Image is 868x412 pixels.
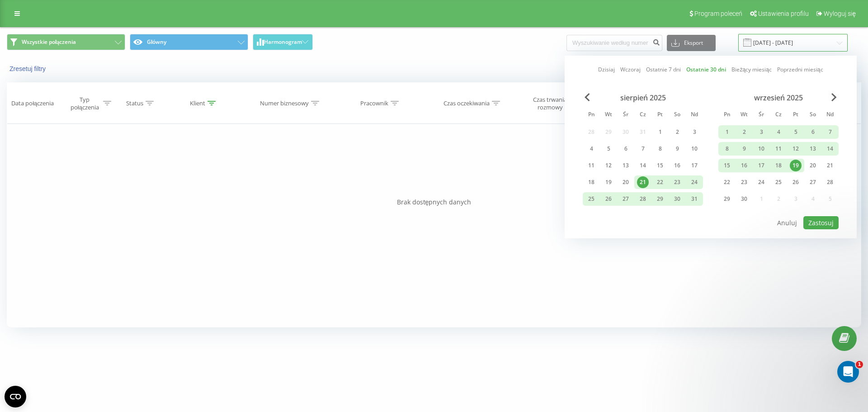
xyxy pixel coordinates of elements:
[7,198,861,207] div: Brak dostępnych danych
[790,126,802,138] div: 5
[738,143,750,155] div: 9
[824,176,836,188] div: 28
[634,175,651,189] div: czw 21 sie 2025
[264,39,302,45] span: Harmonogram
[654,126,666,138] div: 1
[671,176,683,188] div: 23
[803,216,839,229] button: Zastosuj
[686,142,703,156] div: ndz 10 sie 2025
[634,159,651,172] div: czw 14 sie 2025
[583,175,600,189] div: pon 18 sie 2025
[824,143,836,155] div: 14
[600,142,617,156] div: wt 5 sie 2025
[770,175,787,189] div: czw 25 wrz 2025
[651,125,669,139] div: pt 1 sie 2025
[718,192,736,206] div: pon 29 wrz 2025
[583,142,600,156] div: pon 4 sie 2025
[634,142,651,156] div: czw 7 sie 2025
[686,192,703,206] div: ndz 31 sie 2025
[654,193,666,205] div: 29
[804,142,821,156] div: sob 13 wrz 2025
[738,126,750,138] div: 2
[602,109,615,122] abbr: wtorek
[617,192,634,206] div: śr 27 sie 2025
[651,192,669,206] div: pt 29 sie 2025
[773,160,784,171] div: 18
[738,176,750,188] div: 23
[603,193,614,205] div: 26
[755,160,767,171] div: 17
[686,175,703,189] div: ndz 24 sie 2025
[646,65,681,74] a: Ostatnie 7 dni
[755,109,768,122] abbr: środa
[686,159,703,172] div: ndz 17 sie 2025
[718,93,839,102] div: wrzesień 2025
[11,99,54,107] div: Data połączenia
[617,159,634,172] div: śr 13 sie 2025
[585,193,597,205] div: 25
[669,125,686,139] div: sob 2 sie 2025
[634,192,651,206] div: czw 28 sie 2025
[253,34,313,50] button: Harmonogram
[600,175,617,189] div: wt 19 sie 2025
[777,65,823,74] a: Poprzedni miesiąc
[804,159,821,172] div: sob 20 wrz 2025
[721,193,733,205] div: 29
[653,109,667,122] abbr: piątek
[790,160,802,171] div: 19
[721,126,733,138] div: 1
[620,143,632,155] div: 6
[824,160,836,171] div: 21
[619,109,632,122] abbr: środa
[787,125,804,139] div: pt 5 wrz 2025
[753,142,770,156] div: śr 10 wrz 2025
[773,176,784,188] div: 25
[753,125,770,139] div: śr 3 wrz 2025
[669,175,686,189] div: sob 23 sie 2025
[651,142,669,156] div: pt 8 sie 2025
[566,35,662,51] input: Wyszukiwanie według numeru
[755,176,767,188] div: 24
[753,159,770,172] div: śr 17 wrz 2025
[617,175,634,189] div: śr 20 sie 2025
[637,176,649,188] div: 21
[806,109,820,122] abbr: sobota
[603,160,614,171] div: 12
[770,142,787,156] div: czw 11 wrz 2025
[804,175,821,189] div: sob 27 wrz 2025
[738,160,750,171] div: 16
[736,125,753,139] div: wt 2 wrz 2025
[360,99,388,107] div: Pracownik
[731,65,771,74] a: Bieżący miesiąc
[585,109,598,122] abbr: poniedziałek
[669,142,686,156] div: sob 9 sie 2025
[583,93,703,102] div: sierpień 2025
[789,109,802,122] abbr: piątek
[831,93,837,101] span: Next Month
[671,160,683,171] div: 16
[637,193,649,205] div: 28
[585,143,597,155] div: 4
[260,99,309,107] div: Numer biznesowy
[807,160,819,171] div: 20
[736,175,753,189] div: wt 23 wrz 2025
[651,175,669,189] div: pt 22 sie 2025
[753,175,770,189] div: śr 24 wrz 2025
[821,175,839,189] div: ndz 28 wrz 2025
[736,192,753,206] div: wt 30 wrz 2025
[718,125,736,139] div: pon 1 wrz 2025
[526,96,574,111] div: Czas trwania rozmowy
[637,160,649,171] div: 14
[689,176,700,188] div: 24
[585,93,590,101] span: Previous Month
[694,10,742,17] span: Program poleceń
[821,159,839,172] div: ndz 21 wrz 2025
[755,126,767,138] div: 3
[598,65,615,74] a: Dzisiaj
[671,193,683,205] div: 30
[770,125,787,139] div: czw 4 wrz 2025
[773,126,784,138] div: 4
[620,160,632,171] div: 13
[807,143,819,155] div: 13
[126,99,143,107] div: Status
